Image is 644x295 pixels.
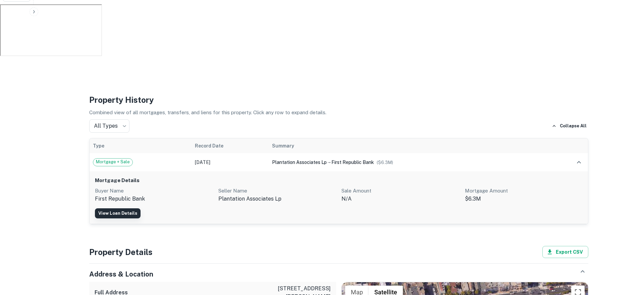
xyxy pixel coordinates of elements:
button: Export CSV [542,246,588,258]
p: Mortgage Amount [465,187,583,195]
h6: Mortgage Details [95,177,583,184]
button: Collapse All [550,121,588,131]
th: Summary [269,138,548,153]
p: first republic bank [95,195,213,203]
div: → [272,159,545,166]
h5: Address & Location [89,269,153,279]
p: N/A [341,195,460,203]
td: [DATE] [192,153,269,171]
iframe: Chat Widget [610,241,644,273]
h4: Property History [89,94,588,106]
p: Combined view of all mortgages, transfers, and liens for this property. Click any row to expand d... [89,109,588,117]
p: Seller Name [218,187,336,195]
a: View Loan Details [95,208,141,218]
p: Buyer Name [95,187,213,195]
span: plantation associates lp [272,160,327,165]
h4: Property Details [89,246,153,258]
p: plantation associates lp [218,195,336,203]
div: All Types [89,119,129,133]
p: $6.3M [465,195,583,203]
span: ($ 6.3M ) [377,160,393,165]
span: first republic bank [331,160,374,165]
th: Record Date [192,138,269,153]
span: Mortgage + Sale [93,159,132,165]
button: expand row [573,157,585,168]
th: Type [90,138,192,153]
p: Sale Amount [341,187,460,195]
